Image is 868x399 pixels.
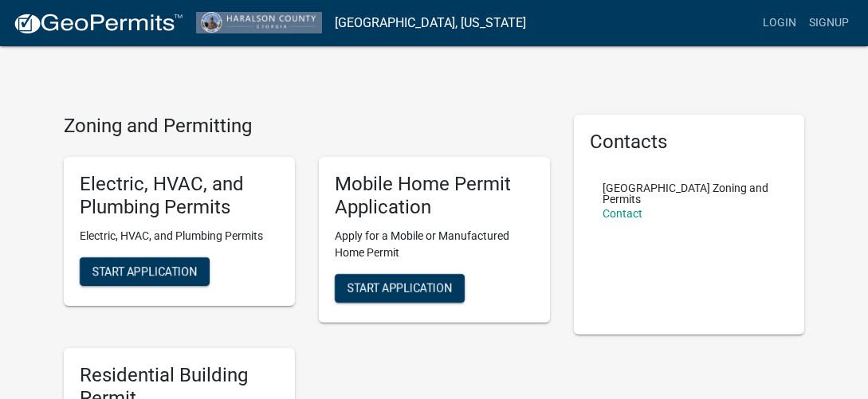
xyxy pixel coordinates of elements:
[603,207,642,220] a: Contact
[756,8,803,38] a: Login
[335,228,534,261] p: Apply for a Mobile or Manufactured Home Permit
[803,8,855,38] a: Signup
[348,282,452,295] span: Start Application
[64,115,550,138] h4: Zoning and Permitting
[603,182,776,205] p: [GEOGRAPHIC_DATA] Zoning and Permits
[590,131,789,154] h5: Contacts
[196,12,322,33] img: Haralson County, Georgia
[335,10,526,37] a: [GEOGRAPHIC_DATA], [US_STATE]
[335,173,534,219] h5: Mobile Home Permit Application
[335,274,465,303] button: Start Application
[80,257,210,286] button: Start Application
[80,228,279,244] p: Electric, HVAC, and Plumbing Permits
[92,265,197,278] span: Start Application
[80,173,279,219] h5: Electric, HVAC, and Plumbing Permits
